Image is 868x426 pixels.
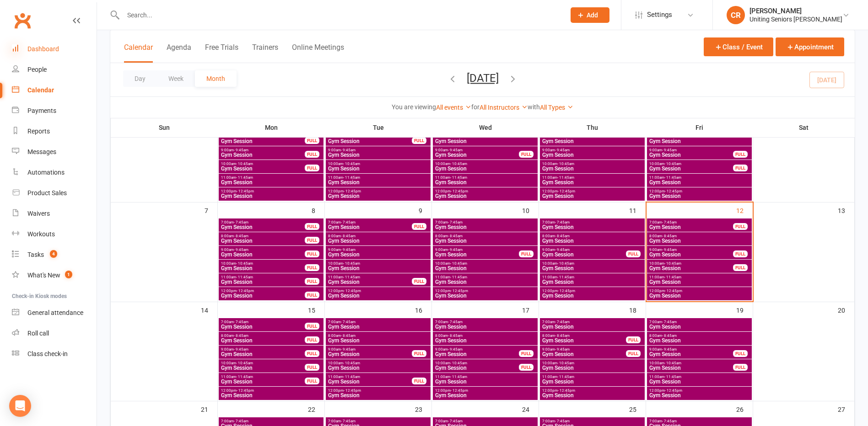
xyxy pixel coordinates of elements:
[649,293,750,298] span: Gym Session
[325,118,432,137] th: Tue
[542,275,643,279] span: 11:00am
[662,234,677,238] span: - 8:45am
[662,148,677,152] span: - 9:45am
[649,334,750,338] span: 8:00am
[12,245,97,265] a: Tasks 4
[435,334,536,338] span: 8:00am
[11,9,34,32] a: Clubworx
[27,210,50,217] div: Waivers
[341,220,356,224] span: - 7:45am
[753,118,855,137] th: Sat
[519,151,534,158] div: FULL
[555,347,570,351] span: - 9:45am
[328,347,412,351] span: 9:00am
[328,138,412,144] span: Gym Session
[392,103,436,111] strong: You are viewing
[435,279,536,285] span: Gym Session
[448,334,463,338] span: - 8:45am
[308,302,324,317] div: 15
[201,302,217,317] div: 14
[341,234,356,238] span: - 8:45am
[292,43,344,63] button: Online Meetings
[157,70,195,87] button: Week
[419,202,431,218] div: 9
[221,320,305,324] span: 7:00am
[234,248,248,252] span: - 9:45am
[540,104,573,111] a: All Types
[448,320,463,324] span: - 7:45am
[436,104,471,111] a: All events
[12,265,97,286] a: What's New1
[435,180,536,185] span: Gym Session
[305,264,319,271] div: FULL
[542,234,643,238] span: 8:00am
[234,234,248,238] span: - 8:45am
[647,5,672,25] span: Settings
[522,202,539,218] div: 10
[328,193,429,199] span: Gym Session
[649,238,750,244] span: Gym Session
[450,261,467,266] span: - 10:45am
[205,202,217,218] div: 7
[341,320,356,324] span: - 7:45am
[328,166,429,171] span: Gym Session
[328,180,429,185] span: Gym Session
[435,248,519,252] span: 9:00am
[221,138,305,144] span: Gym Session
[451,289,468,293] span: - 12:45pm
[435,189,536,193] span: 12:00pm
[542,220,643,224] span: 7:00am
[328,289,429,293] span: 12:00pm
[629,302,646,317] div: 18
[221,324,305,330] span: Gym Session
[664,275,681,279] span: - 11:45am
[344,289,361,293] span: - 12:45pm
[838,302,854,317] div: 20
[328,338,429,343] span: Gym Session
[542,148,643,152] span: 9:00am
[448,148,463,152] span: - 9:45am
[557,275,574,279] span: - 11:45am
[27,45,59,53] div: Dashboard
[237,289,254,293] span: - 12:45pm
[435,162,536,166] span: 10:00am
[733,264,748,271] div: FULL
[522,302,539,317] div: 17
[519,250,534,257] div: FULL
[234,148,248,152] span: - 9:45am
[435,220,536,224] span: 7:00am
[432,118,539,137] th: Wed
[343,176,360,180] span: - 11:45am
[435,238,536,244] span: Gym Session
[664,261,681,266] span: - 10:45am
[662,220,677,224] span: - 7:45am
[649,176,750,180] span: 11:00am
[838,202,854,218] div: 13
[435,261,536,266] span: 10:00am
[542,176,643,180] span: 11:00am
[555,248,570,252] span: - 9:45am
[558,289,575,293] span: - 12:45pm
[234,220,248,224] span: - 7:45am
[557,162,574,166] span: - 10:45am
[629,202,646,218] div: 11
[415,302,431,317] div: 16
[649,248,733,252] span: 9:00am
[412,223,426,230] div: FULL
[555,220,570,224] span: - 7:45am
[480,104,528,111] a: All Instructors
[542,162,643,166] span: 10:00am
[312,202,324,218] div: 8
[649,324,750,330] span: Gym Session
[221,289,305,293] span: 12:00pm
[435,166,536,171] span: Gym Session
[528,103,540,111] strong: with
[451,189,468,193] span: - 12:45pm
[328,224,412,230] span: Gym Session
[341,248,356,252] span: - 9:45am
[221,293,305,298] span: Gym Session
[343,261,360,266] span: - 10:45am
[328,293,429,298] span: Gym Session
[662,347,677,351] span: - 9:45am
[626,336,641,343] div: FULL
